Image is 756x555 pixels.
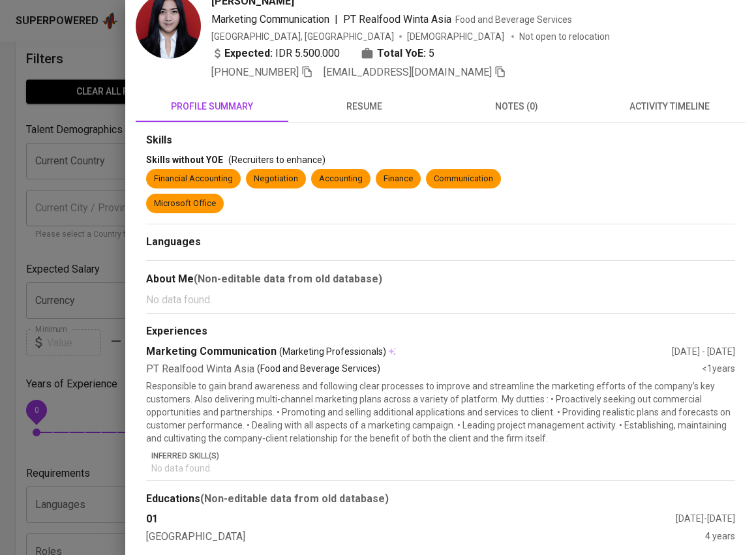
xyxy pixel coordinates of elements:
[211,30,394,43] div: [GEOGRAPHIC_DATA], [GEOGRAPHIC_DATA]
[146,133,735,148] div: Skills
[224,46,273,61] b: Expected:
[319,173,363,185] div: Accounting
[211,46,340,61] div: IDR 5.500.000
[146,530,705,545] div: [GEOGRAPHIC_DATA]
[211,13,329,25] span: Marketing Communication
[429,46,434,61] span: 5
[146,155,223,165] span: Skills without YOE
[146,344,672,359] div: Marketing Communication
[151,450,735,462] p: Inferred Skill(s)
[146,235,735,250] div: Languages
[146,324,735,339] div: Experiences
[324,66,492,78] span: [EMAIL_ADDRESS][DOMAIN_NAME]
[211,66,299,78] span: [PHONE_NUMBER]
[144,98,280,115] span: profile summary
[257,362,380,377] p: (Food and Beverage Services)
[154,173,233,185] div: Financial Accounting
[449,98,586,115] span: notes (0)
[601,98,738,115] span: activity timeline
[672,345,735,358] div: [DATE] - [DATE]
[200,492,389,505] b: (Non-editable data from old database)
[228,155,325,165] span: (Recruiters to enhance)
[705,530,735,545] div: 4 years
[407,30,506,43] span: [DEMOGRAPHIC_DATA]
[146,362,702,377] div: PT Realfood Winta Asia
[455,14,572,25] span: Food and Beverage Services
[146,491,735,507] div: Educations
[519,30,610,43] p: Not open to relocation
[343,13,451,25] span: PT Realfood Winta Asia
[194,273,382,285] b: (Non-editable data from old database)
[384,173,413,185] div: Finance
[151,462,735,475] p: No data found.
[377,46,426,61] b: Total YoE:
[676,513,735,524] span: [DATE] - [DATE]
[296,98,433,115] span: resume
[279,345,386,358] span: (Marketing Professionals)
[434,173,493,185] div: Communication
[154,198,216,210] div: Microsoft Office
[146,292,735,308] p: No data found.
[254,173,298,185] div: Negotiation
[702,362,735,377] div: <1 years
[146,271,735,287] div: About Me
[146,380,735,445] p: Responsible to gain brand awareness and following clear processes to improve and streamline the m...
[146,512,676,527] div: 01
[335,12,338,27] span: |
